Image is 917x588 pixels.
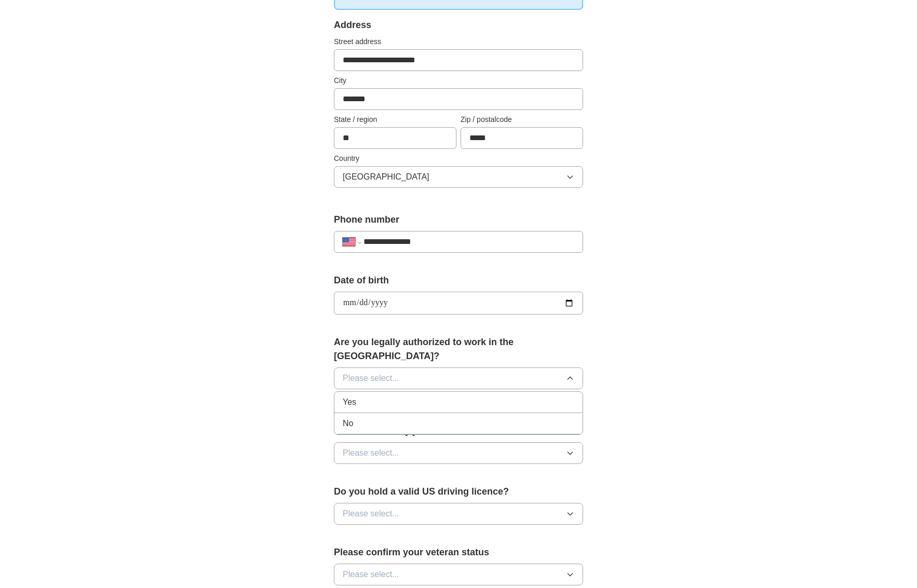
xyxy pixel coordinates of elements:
[334,335,583,363] label: Are you legally authorized to work in the [GEOGRAPHIC_DATA]?
[343,447,399,459] span: Please select...
[343,417,353,430] span: No
[334,213,583,227] label: Phone number
[334,564,583,585] button: Please select...
[334,153,583,164] label: Country
[343,372,399,385] span: Please select...
[343,171,429,183] span: [GEOGRAPHIC_DATA]
[334,545,583,559] label: Please confirm your veteran status
[334,274,583,288] label: Date of birth
[343,396,356,408] span: Yes
[334,75,583,86] label: City
[334,367,583,389] button: Please select...
[334,36,583,47] label: Street address
[334,18,583,32] div: Address
[334,485,583,499] label: Do you hold a valid US driving licence?
[343,568,399,581] span: Please select...
[334,503,583,525] button: Please select...
[334,114,456,125] label: State / region
[461,114,583,125] label: Zip / postalcode
[334,442,583,464] button: Please select...
[334,166,583,188] button: [GEOGRAPHIC_DATA]
[343,508,399,520] span: Please select...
